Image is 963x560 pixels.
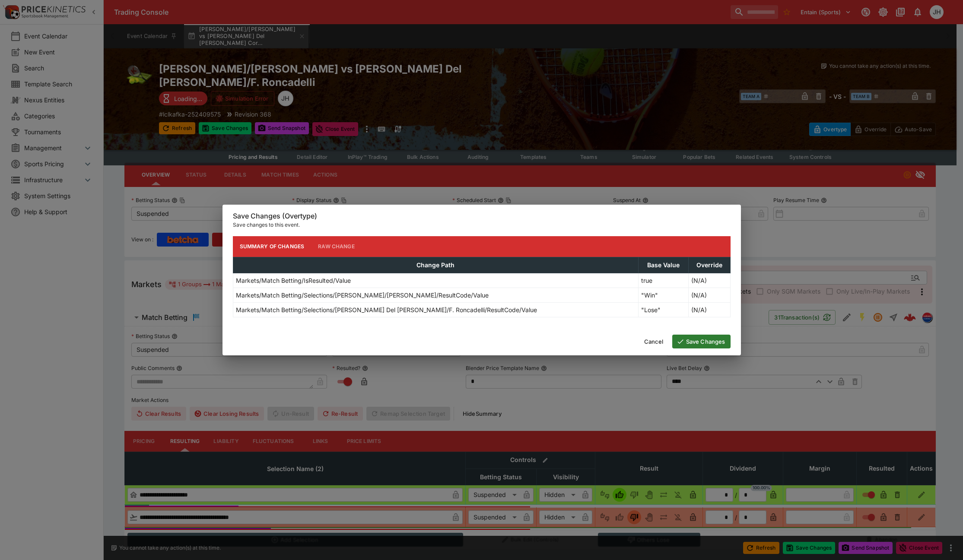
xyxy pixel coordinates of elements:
p: Save changes to this event. [233,221,731,229]
button: Raw Change [311,236,362,257]
td: (N/A) [689,288,730,302]
button: Cancel [639,335,669,348]
button: Summary of Changes [233,236,311,257]
p: Markets/Match Betting/Selections/[PERSON_NAME]/[PERSON_NAME]/ResultCode/Value [236,291,489,300]
button: Save Changes [672,335,731,348]
td: "Lose" [638,302,688,317]
p: Markets/Match Betting/Selections/[PERSON_NAME] Del [PERSON_NAME]/F. Roncadelli/ResultCode/Value [236,305,537,314]
td: (N/A) [689,302,730,317]
p: Markets/Match Betting/IsResulted/Value [236,276,351,285]
th: Base Value [638,257,688,273]
h6: Save Changes (Overtype) [233,212,731,221]
td: (N/A) [689,273,730,288]
th: Override [689,257,730,273]
td: "Win" [638,288,688,302]
th: Change Path [233,257,638,273]
td: true [638,273,688,288]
